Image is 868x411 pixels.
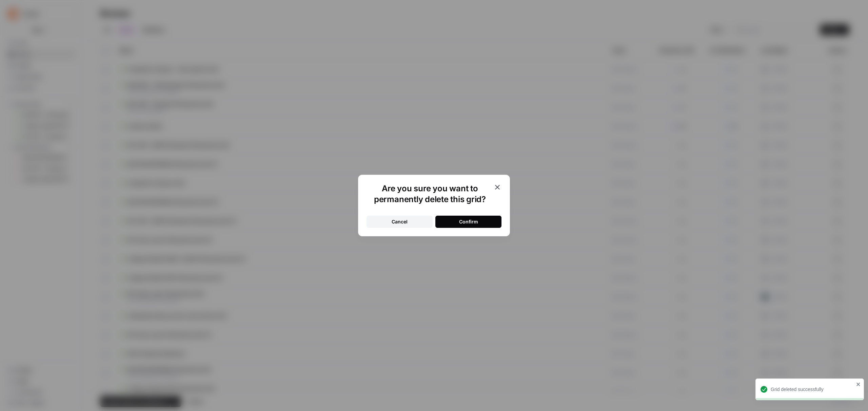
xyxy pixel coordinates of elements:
[459,218,478,225] div: Confirm
[771,386,854,393] div: Grid deleted successfully
[367,216,433,228] button: Cancel
[392,218,408,225] div: Cancel
[856,382,861,387] button: close
[435,216,501,228] button: Confirm
[367,183,493,205] h1: Are you sure you want to permanently delete this grid?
